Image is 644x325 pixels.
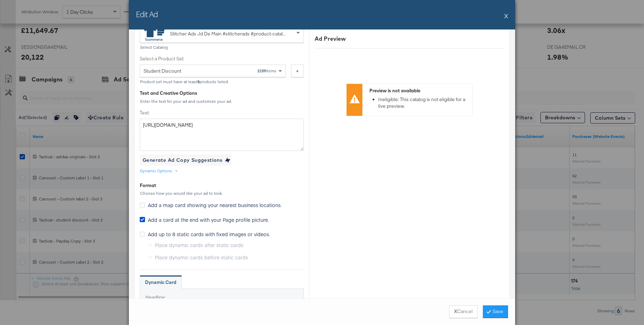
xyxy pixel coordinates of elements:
strong: + [296,67,299,74]
div: Dynamic Options [140,168,172,174]
div: Ad Preview [315,35,504,43]
div: Preview is not available [369,87,469,94]
button: + [291,65,304,77]
label: Select a Product Set: [140,55,286,62]
div: Product set must have at least products listed. [140,79,304,84]
span: Add up to 8 static cards with fixed images or videos. [148,231,270,238]
button: Generate Ad Copy Suggestions [140,154,232,166]
textarea: [URL][DOMAIN_NAME] [140,119,304,151]
div: items [257,68,277,73]
label: Text: [140,110,304,116]
div: Student Discount [144,65,181,77]
button: Save [483,305,508,318]
div: Select Catalog [140,45,304,50]
button: X [504,9,508,23]
div: Dynamic Card [145,279,176,286]
li: Ineligible: This catalog is not eligible for a live preview. [378,96,469,109]
span: Add a card at the end with your Page profile picture. [148,216,269,223]
button: XCancel [449,305,478,318]
strong: 2159 [257,68,266,73]
div: Text and Creative Options [140,90,304,97]
div: Choose how you would like your ad to look. [140,191,304,196]
div: Generate Ad Copy Suggestions [143,156,222,165]
div: Enter the text for your ad and customize your ad. [140,99,304,104]
h2: Edit Ad [136,9,158,19]
label: Headline: [145,294,298,301]
strong: X [454,308,457,315]
div: Format [140,182,304,189]
strong: 8 [197,79,199,84]
span: Add a map card showing your nearest business locations. [148,201,282,208]
div: Stitcher Ads Jd De Main #stitcherads #product-catalog #keep [170,30,288,38]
